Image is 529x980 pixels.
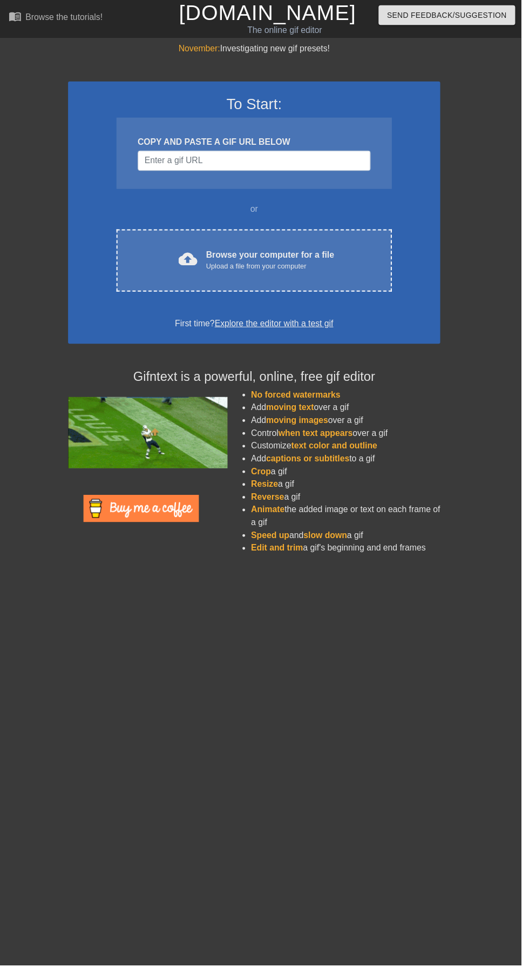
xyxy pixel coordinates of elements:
input: Username [140,153,376,173]
span: captions or subtitles [270,461,355,470]
a: [DOMAIN_NAME] [182,1,362,25]
li: a gif [255,485,447,498]
a: Browse the tutorials! [9,10,104,27]
li: Add over a gif [255,407,447,420]
li: Control over a gif [255,433,447,446]
span: moving images [270,422,333,431]
div: Upload a file from your computer [209,265,340,276]
img: football_small.gif [69,403,231,475]
span: Resize [255,487,282,496]
span: moving text [270,409,319,418]
li: Add over a gif [255,420,447,433]
li: Customize [255,446,447,459]
span: when text appears [283,435,358,444]
li: a gif [255,498,447,511]
span: No forced watermarks [255,396,345,405]
span: Send Feedback/Suggestion [393,9,514,22]
div: Browse your computer for a file [209,252,340,276]
li: Add to a gif [255,459,447,472]
span: text color and outline [296,448,383,457]
button: Send Feedback/Suggestion [384,5,523,25]
div: The online gif editor [182,24,397,37]
li: a gif [255,472,447,485]
h4: Gifntext is a powerful, online, free gif editor [69,375,447,391]
span: Crop [255,474,275,483]
span: menu_book [9,10,22,23]
div: or [97,206,419,219]
div: Browse the tutorials! [26,13,104,22]
div: COPY AND PASTE A GIF URL BELOW [140,138,376,151]
span: Animate [255,513,289,522]
li: and a gif [255,537,447,550]
span: November: [181,44,223,53]
h3: To Start: [83,97,433,115]
span: cloud_upload [181,253,201,273]
a: Explore the editor with a test gif [218,324,338,333]
li: the added image or text on each frame of a gif [255,511,447,537]
div: First time? [83,322,433,335]
span: Speed up [255,539,294,548]
img: Buy Me A Coffee [85,502,202,530]
div: Investigating new gif presets! [69,43,447,56]
li: a gif's beginning and end frames [255,550,447,563]
span: Reverse [255,500,288,509]
span: Edit and trim [255,552,308,561]
span: slow down [308,539,352,548]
